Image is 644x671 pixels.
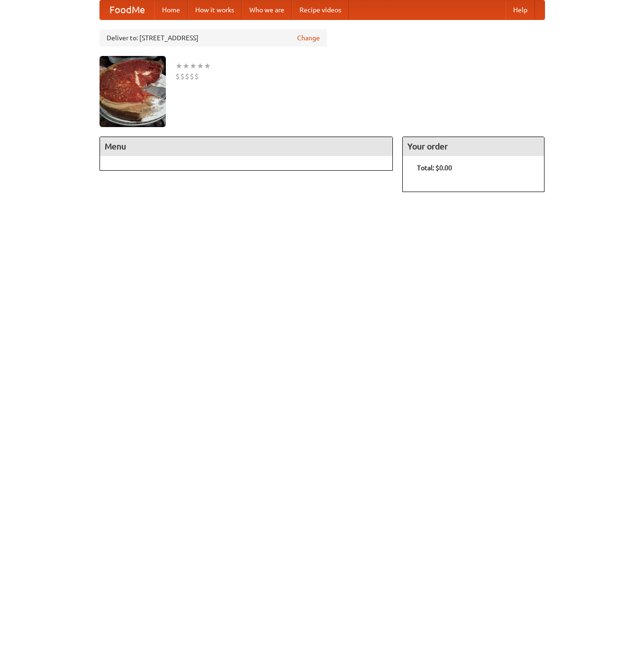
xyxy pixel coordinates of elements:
a: How it works [188,0,242,19]
li: $ [185,71,190,82]
li: $ [175,71,180,82]
li: $ [180,71,185,82]
img: angular.jpg [100,56,166,127]
li: ★ [197,61,204,71]
b: Total: $0.00 [417,164,452,172]
a: Change [297,33,320,43]
h4: Menu [100,137,393,156]
a: FoodMe [100,0,154,19]
a: Help [506,0,535,19]
li: ★ [175,61,182,71]
a: Who we are [242,0,292,19]
div: Deliver to: [STREET_ADDRESS] [100,29,327,46]
li: ★ [182,61,190,71]
a: Recipe videos [292,0,349,19]
li: ★ [190,61,197,71]
li: $ [194,71,199,82]
li: ★ [204,61,211,71]
a: Home [154,0,188,19]
h4: Your order [403,137,544,156]
li: $ [190,71,194,82]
